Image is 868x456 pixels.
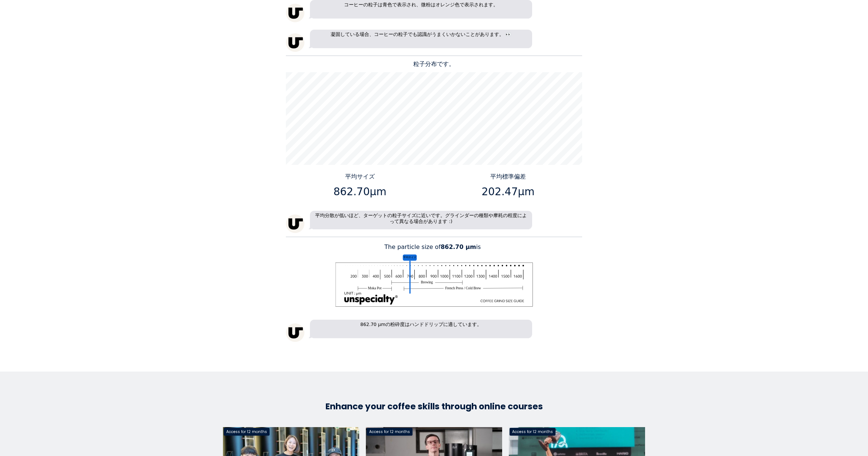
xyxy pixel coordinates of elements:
[403,256,417,259] tspan: 平均サイズ
[437,172,580,181] p: 平均標準偏差
[441,243,476,250] b: 862.70 μm
[289,172,431,181] p: 平均サイズ
[286,323,304,342] img: unspecialty-logo
[286,4,304,22] img: unspecialty-logo
[310,211,532,229] p: 平均分散が低いほど、ターゲットの粒子サイズに近いです。グラインダーの種類や摩耗の程度によって異なる場合があります :)
[286,243,582,252] p: The particle size of is
[223,401,645,412] h3: Enhance your coffee skills through online courses
[286,33,304,52] img: unspecialty-logo
[286,60,582,69] p: 粒子分布です。
[289,184,431,200] p: 862.70μm
[310,30,532,48] p: 凝固している場合、コーヒーの粒子でも認識がうまくいかないことがあります。 👀
[437,184,580,200] p: 202.47μm
[286,214,304,233] img: unspecialty-logo
[310,320,532,338] p: 862.70 µmの粉砕度はハンドドリップに適しています。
